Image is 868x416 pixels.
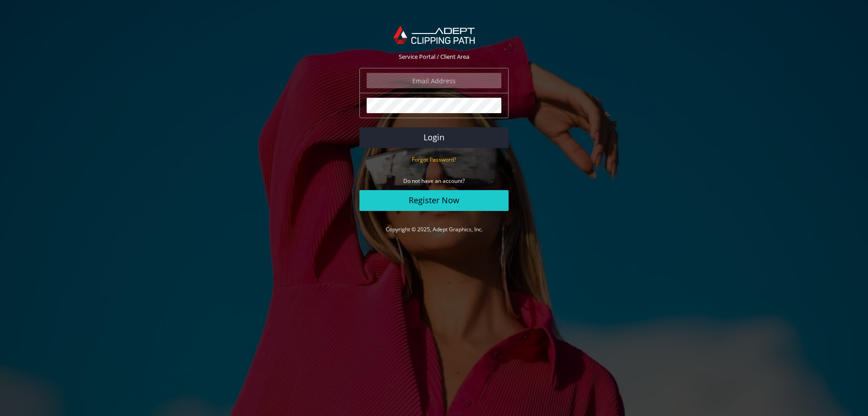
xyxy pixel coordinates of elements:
[393,26,474,44] img: Adept Graphics
[412,156,456,163] small: Forgot Password?
[412,155,456,163] a: Forgot Password?
[367,73,501,88] input: Email Address
[386,225,483,233] a: Copyright © 2025, Adept Graphics, Inc.
[359,127,509,148] button: Login
[403,177,465,185] small: Do not have an account?
[399,53,469,61] span: Service Portal / Client Area
[359,190,509,211] a: Register Now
